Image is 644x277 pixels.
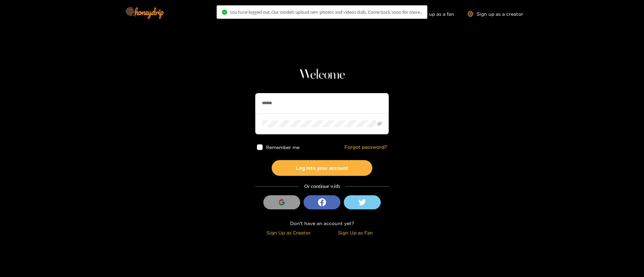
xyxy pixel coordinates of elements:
button: Log into your account [272,160,372,176]
span: Remember me [266,145,300,150]
h1: Welcome [255,67,389,83]
a: Sign up as a fan [408,11,454,17]
span: eye-invisible [377,122,382,126]
span: check-circle [222,10,227,15]
a: Forgot password? [344,144,387,150]
div: Sign Up as Creator [257,229,320,236]
div: Sign Up as Fan [324,229,387,236]
a: Sign up as a creator [468,11,523,17]
div: Don't have an account yet? [255,219,389,227]
div: Or continue with [255,183,389,190]
span: You have logged out. Our models upload new photos and videos daily. Come back soon for more.. [230,9,422,15]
